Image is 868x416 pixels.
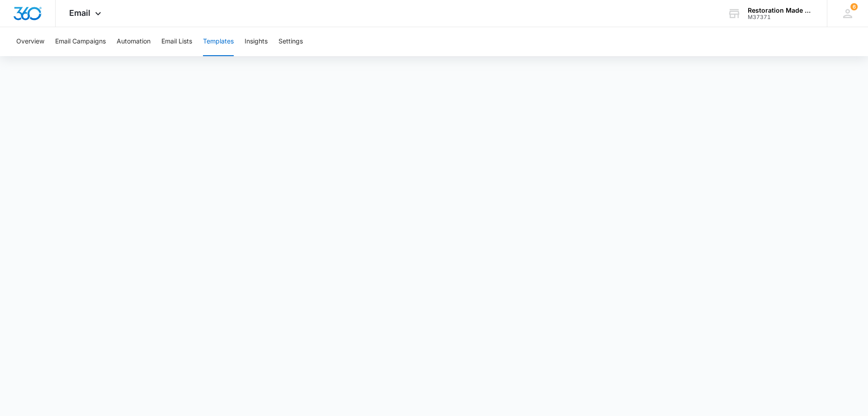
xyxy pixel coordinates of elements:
[161,27,192,56] button: Email Lists
[748,14,814,20] div: account id
[850,3,858,10] div: notifications count
[16,27,44,56] button: Overview
[850,3,858,10] span: 6
[748,7,814,14] div: account name
[55,27,106,56] button: Email Campaigns
[69,8,90,18] span: Email
[278,27,303,56] button: Settings
[203,27,234,56] button: Templates
[245,27,268,56] button: Insights
[117,27,151,56] button: Automation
